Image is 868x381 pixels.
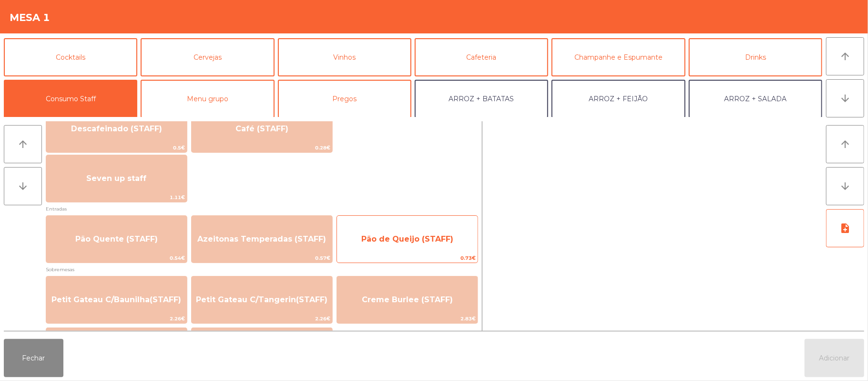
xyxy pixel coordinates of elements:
[75,234,158,243] span: Pão Quente (STAFF)
[4,339,63,377] button: Fechar
[235,124,288,133] span: Café (STAFF)
[10,11,50,25] h4: Mesa 1
[826,79,864,117] button: arrow_downward
[337,314,478,323] span: 2.83€
[689,38,822,76] button: Drinks
[361,234,453,243] span: Pão de Queijo (STAFF)
[192,143,332,152] span: 0.28€
[362,295,453,304] span: Creme Burlee (STAFF)
[46,265,478,274] span: Sobremesas
[839,93,851,104] i: arrow_downward
[551,80,685,118] button: ARROZ + FEIJÃO
[17,180,29,192] i: arrow_downward
[192,314,332,323] span: 2.26€
[278,38,411,76] button: Vinhos
[826,37,864,75] button: arrow_upward
[826,209,864,247] button: note_add
[46,193,187,202] span: 1.11€
[689,80,822,118] button: ARROZ + SALADA
[196,295,327,304] span: Petit Gateau C/Tangerin(STAFF)
[46,254,187,263] span: 0.54€
[71,124,162,133] span: Descafeinado (STAFF)
[4,38,137,76] button: Cocktails
[278,80,411,118] button: Pregos
[839,138,851,150] i: arrow_upward
[4,167,42,205] button: arrow_downward
[197,234,326,243] span: Azeitonas Temperadas (STAFF)
[17,138,29,150] i: arrow_upward
[839,222,851,234] i: note_add
[46,143,187,152] span: 0.5€
[826,125,864,163] button: arrow_upward
[4,125,42,163] button: arrow_upward
[839,180,851,192] i: arrow_downward
[415,80,548,118] button: ARROZ + BATATAS
[46,314,187,323] span: 2.26€
[86,174,146,183] span: Seven up staff
[46,204,478,213] span: Entradas
[826,167,864,205] button: arrow_downward
[51,295,181,304] span: Petit Gateau C/Baunilha(STAFF)
[141,38,274,76] button: Cervejas
[4,80,137,118] button: Consumo Staff
[551,38,685,76] button: Champanhe e Espumante
[337,254,478,263] span: 0.73€
[141,80,274,118] button: Menu grupo
[192,254,332,263] span: 0.57€
[839,51,851,62] i: arrow_upward
[415,38,548,76] button: Cafeteria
